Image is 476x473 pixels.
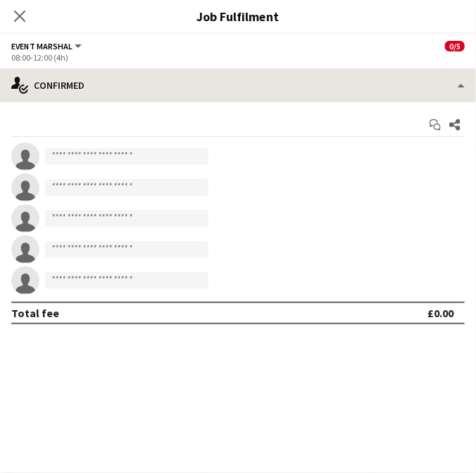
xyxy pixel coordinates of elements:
span: Event Marshal [11,41,73,51]
div: £0.00 [427,306,453,320]
span: 0/5 [445,41,465,51]
button: Event Marshal [11,41,84,51]
div: Total fee [11,306,59,320]
div: 08:00-12:00 (4h) [11,52,465,63]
